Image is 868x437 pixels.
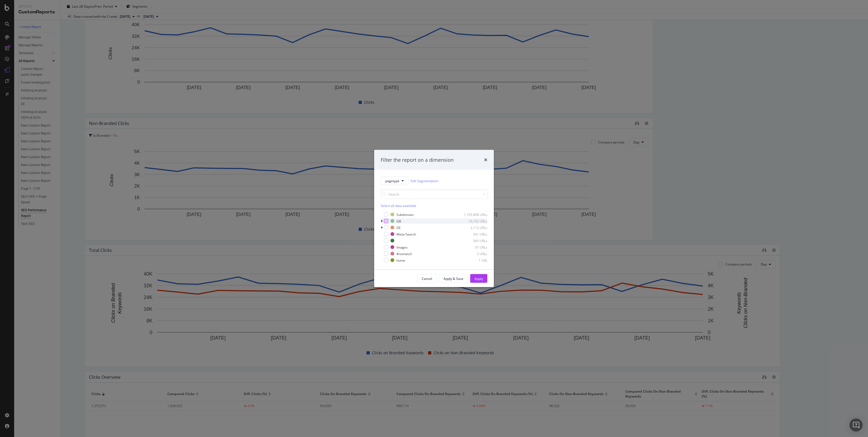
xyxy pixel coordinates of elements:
div: 565 URLs [461,238,487,243]
div: 16,722 URLs [461,219,487,223]
div: Meta-Search [396,232,416,236]
div: 91 URLs [461,245,487,249]
div: home [396,258,405,262]
div: Open Intercom Messenger [849,418,863,432]
div: times [484,156,487,163]
div: 941 URLs [461,232,487,236]
button: Cancel [417,274,437,283]
div: 1 URL [461,258,487,262]
span: pagetype [385,178,399,183]
div: 2 URLs [461,251,487,256]
div: 2,112 URLs [461,225,487,230]
div: Apply & Save [444,276,463,281]
div: Apply [475,276,483,281]
div: Select all data available [381,203,487,208]
a: Edit Segmentation [411,178,438,184]
div: DE [396,225,401,230]
div: 1,105,898 URLs [461,212,487,217]
div: #nomatch [396,251,412,256]
div: Images [396,245,408,249]
div: modal [374,150,494,287]
div: Subdomain [396,212,414,217]
button: Apply [470,274,487,283]
button: pagetype [381,176,408,185]
div: Cancel [422,276,432,281]
input: Search [381,190,487,199]
button: Apply & Save [439,274,468,283]
div: GB [396,219,401,223]
div: Filter the report on a dimension [381,156,454,163]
